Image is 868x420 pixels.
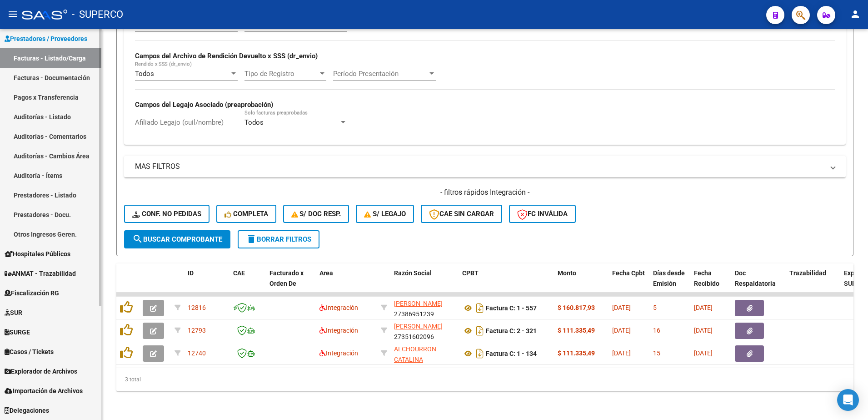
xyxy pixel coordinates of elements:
span: Tipo de Registro [244,70,318,78]
strong: Factura C: 1 - 134 [486,350,537,357]
strong: Factura C: 2 - 321 [486,327,537,334]
span: Trazabilidad [789,269,826,277]
strong: Factura C: 1 - 557 [486,304,537,312]
span: Doc Respaldatoria [735,269,776,287]
mat-icon: search [132,233,143,244]
button: Conf. no pedidas [124,205,210,223]
button: Buscar Comprobante [124,230,230,248]
span: CAE [233,269,245,277]
datatable-header-cell: Area [316,263,377,304]
span: Conf. no pedidas [132,210,201,218]
div: Open Intercom Messenger [837,389,859,411]
span: Fiscalización RG [5,288,59,298]
strong: Campos del Archivo de Rendición Devuelto x SSS (dr_envio) [135,52,318,60]
datatable-header-cell: Trazabilidad [786,263,840,304]
span: Buscar Comprobante [132,235,222,243]
span: Borrar Filtros [246,235,311,243]
span: ID [188,269,194,277]
datatable-header-cell: Fecha Cpbt [609,263,649,304]
span: [DATE] [694,349,713,357]
strong: $ 111.335,49 [558,327,595,334]
datatable-header-cell: Días desde Emisión [649,263,690,304]
span: Monto [558,269,576,277]
span: Fecha Recibido [694,269,719,287]
span: Todos [244,118,264,127]
i: Descargar documento [474,301,486,315]
button: Borrar Filtros [238,230,319,248]
span: Hospitales Públicos [5,249,70,259]
span: SUR [5,308,22,318]
div: 27386951239 [394,299,455,318]
div: 27351602096 [394,321,455,340]
span: 15 [653,349,660,357]
i: Descargar documento [474,346,486,361]
span: Casos / Tickets [5,347,54,357]
strong: $ 111.335,49 [558,349,595,357]
button: CAE SIN CARGAR [421,205,502,223]
datatable-header-cell: Facturado x Orden De [266,263,316,304]
span: S/ Doc Resp. [291,210,341,218]
span: Período Presentación [333,70,428,78]
datatable-header-cell: CPBT [459,263,554,304]
span: - SUPERCO [72,5,123,25]
span: Todos [135,70,154,78]
span: Fecha Cpbt [612,269,645,277]
span: CAE SIN CARGAR [429,210,494,218]
mat-expansion-panel-header: MAS FILTROS [124,156,846,177]
datatable-header-cell: Doc Respaldatoria [731,263,786,304]
span: 12793 [188,327,206,334]
span: Prestadores / Proveedores [5,34,87,44]
span: 5 [653,304,657,311]
datatable-header-cell: Razón Social [390,263,459,304]
mat-panel-title: MAS FILTROS [135,162,824,172]
span: Facturado x Orden De [269,269,304,287]
span: Area [319,269,333,277]
button: S/ legajo [356,205,414,223]
span: ANMAT - Trazabilidad [5,268,76,278]
span: 12816 [188,304,206,311]
button: S/ Doc Resp. [283,205,349,223]
span: [PERSON_NAME] [394,300,443,307]
span: [DATE] [612,304,631,311]
h4: - filtros rápidos Integración - [124,187,846,197]
div: 3 total [116,368,853,391]
span: Integración [319,327,358,334]
span: [DATE] [612,327,631,334]
span: 16 [653,327,660,334]
span: [DATE] [694,304,713,311]
mat-icon: menu [7,9,18,20]
span: Días desde Emisión [653,269,685,287]
span: Integración [319,349,358,357]
div: 27442624270 [394,344,455,363]
span: Completa [224,210,268,218]
span: SURGE [5,327,30,337]
datatable-header-cell: Monto [554,263,609,304]
span: Importación de Archivos [5,386,83,396]
button: Completa [216,205,276,223]
span: ALCHOURRON CATALINA [394,345,436,363]
strong: $ 160.817,93 [558,304,595,311]
span: Explorador de Archivos [5,366,77,376]
datatable-header-cell: Fecha Recibido [690,263,731,304]
span: Delegaciones [5,405,49,415]
mat-icon: person [850,9,861,20]
span: [DATE] [694,327,713,334]
strong: Campos del Legajo Asociado (preaprobación) [135,101,273,109]
mat-icon: delete [246,233,257,244]
datatable-header-cell: CAE [229,263,266,304]
span: [PERSON_NAME] [394,323,443,330]
span: [DATE] [612,349,631,357]
span: S/ legajo [364,210,406,218]
span: Integración [319,304,358,311]
span: 12740 [188,349,206,357]
datatable-header-cell: ID [184,263,229,304]
span: CPBT [462,269,479,277]
button: FC Inválida [509,205,576,223]
span: FC Inválida [517,210,568,218]
span: Razón Social [394,269,432,277]
i: Descargar documento [474,324,486,338]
